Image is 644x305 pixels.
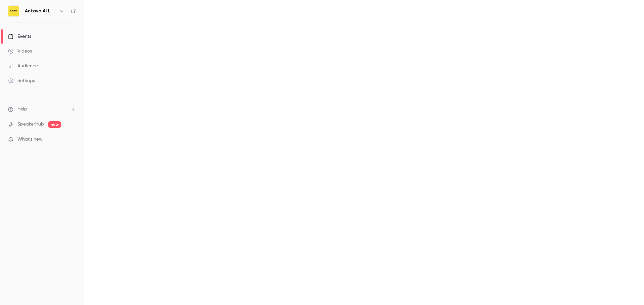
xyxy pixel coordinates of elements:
[48,121,61,128] span: new
[17,106,27,113] span: Help
[8,63,38,69] div: Audience
[8,48,32,55] div: Videos
[8,77,35,84] div: Settings
[25,8,56,14] h6: Antavo AI Loyalty Cloud
[8,6,19,16] img: Antavo AI Loyalty Cloud
[8,106,76,113] li: help-dropdown-opener
[8,33,31,40] div: Events
[17,136,43,143] span: What's new
[17,121,44,128] a: SpeakerHub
